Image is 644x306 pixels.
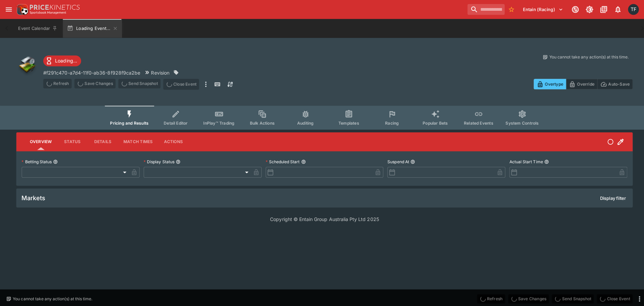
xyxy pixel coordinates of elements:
[87,133,117,149] button: Details
[30,5,79,10] img: PriceKinetics
[202,120,233,125] span: InPlay™ Trading
[621,2,636,17] button: Tom Flynn
[14,19,61,38] button: Event Calendar
[540,158,545,163] button: Actual Start Time
[623,4,634,15] div: Tom Flynn
[24,133,57,149] button: Overview
[53,158,57,163] button: Betting Status
[607,3,619,15] button: Notifications
[407,158,412,163] button: Suspend At
[545,54,624,60] p: You cannot take any action(s) at this time.
[30,11,66,14] img: Sportsbook Management
[57,133,87,149] button: Status
[3,3,15,15] button: open drawer
[604,80,625,87] p: Auto-Save
[13,294,92,300] p: You cannot take any action(s) at this time.
[299,158,304,163] button: Scheduled Start
[143,158,173,163] p: Display Status
[264,158,298,163] p: Scheduled Start
[157,133,187,149] button: Actions
[21,158,51,163] p: Betting Status
[382,120,396,125] span: Racing
[104,105,540,129] div: Event type filters
[460,120,489,125] span: Related Events
[561,78,593,89] button: Override
[515,4,563,15] button: Select Tenant
[109,120,148,125] span: Pricing and Results
[464,4,501,15] input: search
[593,3,605,15] button: Documentation
[419,120,444,125] span: Popular Bets
[384,158,406,163] p: Suspend At
[631,293,639,301] button: more
[591,191,625,202] button: Display filter
[162,120,186,125] span: Detail Editor
[565,3,577,15] button: Connected to PK
[200,78,208,89] button: more
[174,158,179,163] button: Display Status
[593,78,628,89] button: Auto-Save
[117,133,157,149] button: Match Times
[336,120,356,125] span: Templates
[62,19,121,38] button: Loading Event...
[43,69,139,76] p: Copy To Clipboard
[502,4,513,15] button: No Bookmarks
[248,120,273,125] span: Bulk Actions
[55,57,76,64] p: Loading...
[150,69,168,76] p: Revision
[579,3,591,15] button: Toggle light/dark mode
[15,3,28,16] img: PriceKinetics Logo
[21,192,45,200] h5: Markets
[16,54,38,75] img: other.png
[505,158,539,163] p: Actual Start Time
[530,78,562,89] button: Overtype
[502,120,535,125] span: System Controls
[541,80,559,87] p: Overtype
[295,120,311,125] span: Auditing
[573,80,590,87] p: Override
[530,78,628,89] div: Start From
